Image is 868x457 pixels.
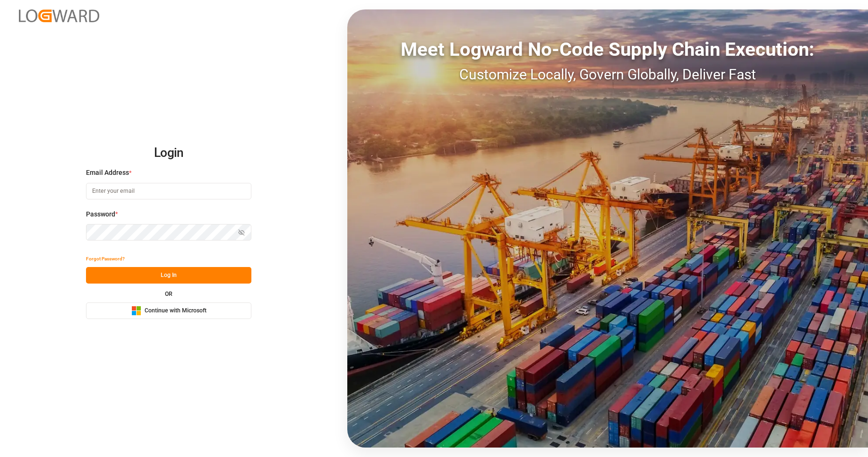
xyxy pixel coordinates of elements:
[86,250,125,267] button: Forgot Password?
[347,64,868,85] div: Customize Locally, Govern Globally, Deliver Fast
[19,9,99,22] img: Logward_new_orange.png
[145,307,206,315] span: Continue with Microsoft
[86,267,251,284] button: Log In
[86,183,251,199] input: Enter your email
[347,35,868,64] div: Meet Logward No-Code Supply Chain Execution:
[165,291,172,297] small: OR
[86,168,129,178] span: Email Address
[86,209,115,219] span: Password
[86,302,251,319] button: Continue with Microsoft
[86,138,251,168] h2: Login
